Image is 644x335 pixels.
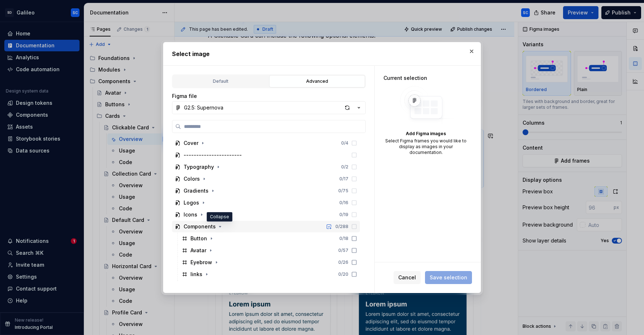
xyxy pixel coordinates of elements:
div: Components [184,223,216,230]
div: Logos [184,199,199,206]
div: 0 / 17 [339,176,348,182]
div: Typography [184,163,214,171]
div: Collapse [207,212,232,222]
div: links [190,271,202,278]
div: 0 / 16 [339,200,348,206]
div: 0 / 57 [338,248,348,253]
div: Advanced [272,78,362,85]
div: Default [175,78,266,85]
div: 0 / 19 [339,212,348,218]
div: G2.5: Supernova [184,104,223,111]
div: Icons [184,211,197,218]
span: Cancel [398,274,416,281]
div: 0 / 4 [341,140,348,146]
h2: Select image [172,50,472,58]
div: Button [190,235,207,242]
div: 0 / 26 [338,259,348,265]
label: Figma file [172,93,197,100]
div: Gradients [184,187,209,194]
div: Cover [184,139,198,147]
div: 0 / 75 [338,188,348,194]
button: G2.5: Supernova [172,101,366,114]
div: 0 / 2 [341,164,348,170]
div: 0 / 18 [339,236,348,241]
div: Current selection [383,74,468,82]
div: Eyebrow [190,259,212,266]
div: Select Figma frames you would like to display as images in your documentation. [383,138,468,155]
div: Colors [184,175,200,182]
div: ----------------------- [184,151,242,159]
div: 0 / 20 [338,271,348,277]
div: Add Figma images [383,131,468,137]
div: 0 / 288 [335,224,348,229]
button: Cancel [394,271,421,284]
div: Avatar [190,247,206,254]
